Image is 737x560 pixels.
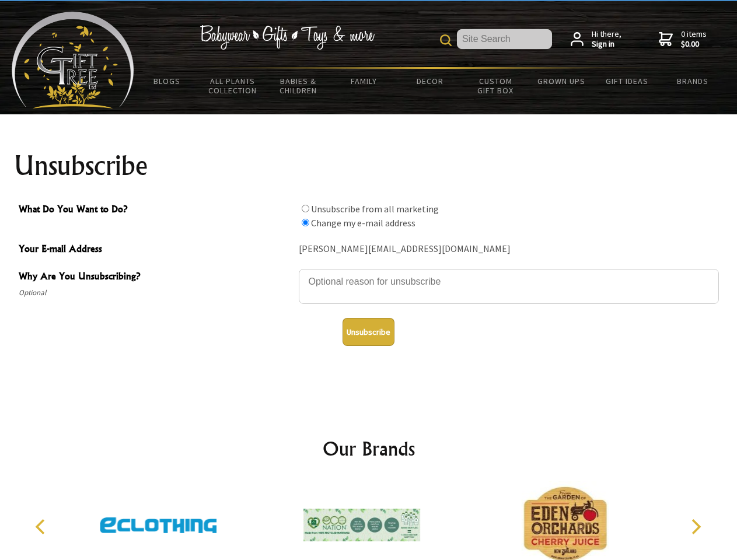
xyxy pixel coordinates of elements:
button: Next [683,514,708,540]
a: All Plants Collection [200,69,266,103]
button: Unsubscribe [343,318,394,346]
button: Previous [29,514,55,540]
h2: Our Brands [23,435,714,463]
strong: Sign in [592,39,621,50]
a: Brands [660,69,726,93]
a: Decor [397,69,463,93]
span: Hi there, [592,29,621,50]
div: [PERSON_NAME][EMAIL_ADDRESS][DOMAIN_NAME] [299,240,719,258]
label: Unsubscribe from all marketing [311,203,439,215]
a: Hi there,Sign in [571,29,621,50]
input: Site Search [457,29,552,49]
input: What Do You Want to Do? [302,219,309,226]
img: product search [440,34,452,46]
span: Your E-mail Address [19,242,293,258]
a: Babies & Children [266,69,331,103]
span: 0 items [681,29,707,50]
textarea: Why Are You Unsubscribing? [299,269,719,304]
input: What Do You Want to Do? [302,205,309,212]
a: Gift Ideas [594,69,660,93]
a: BLOGS [134,69,200,93]
span: Optional [19,286,293,300]
h1: Unsubscribe [14,152,724,180]
img: Babywear - Gifts - Toys & more [200,25,375,50]
label: Change my e-mail address [311,217,415,229]
span: Why Are You Unsubscribing? [19,269,293,286]
a: Grown Ups [528,69,594,93]
a: 0 items$0.00 [659,29,707,50]
img: Babyware - Gifts - Toys and more... [12,12,134,108]
span: What Do You Want to Do? [19,202,293,219]
a: Family [331,69,397,93]
a: Custom Gift Box [463,69,529,103]
strong: $0.00 [681,39,707,50]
